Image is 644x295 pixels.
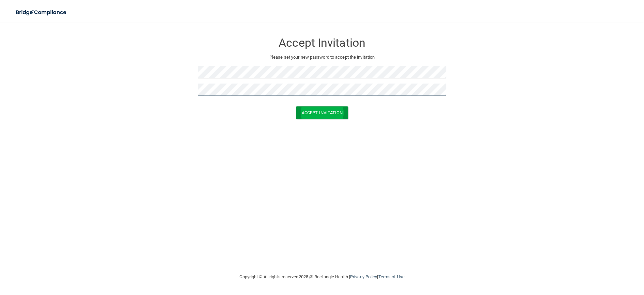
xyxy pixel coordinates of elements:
button: Accept Invitation [296,106,348,119]
p: Please set your new password to accept the invitation [203,53,441,61]
iframe: Drift Widget Chat Controller [526,247,636,274]
a: Terms of Use [378,274,404,279]
img: bridge_compliance_login_screen.278c3ca4.svg [10,5,73,19]
a: Privacy Policy [350,274,377,279]
h3: Accept Invitation [198,36,446,49]
div: Copyright © All rights reserved 2025 @ Rectangle Health | | [198,266,446,288]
